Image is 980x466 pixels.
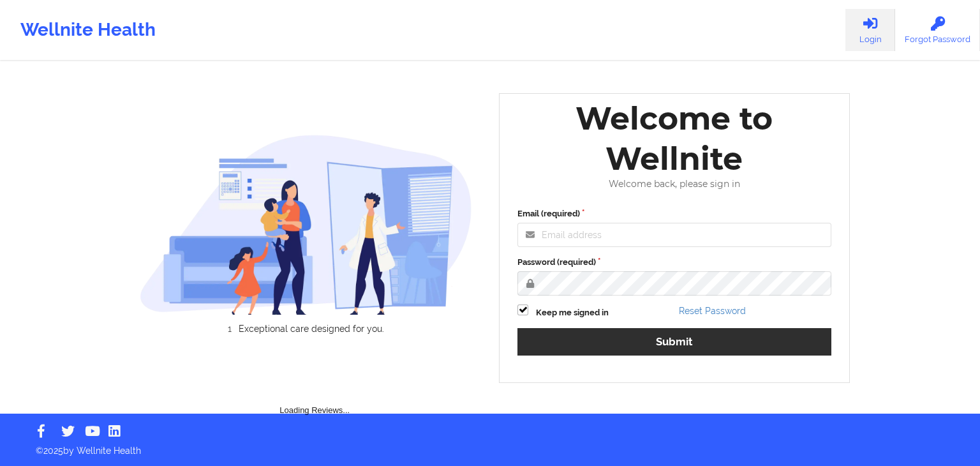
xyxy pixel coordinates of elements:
[517,207,831,220] label: Email (required)
[517,223,831,247] input: Email address
[517,256,831,269] label: Password (required)
[845,9,895,51] a: Login
[895,9,980,51] a: Forgot Password
[517,328,831,356] button: Submit
[509,98,840,179] div: Welcome to Wellnite
[27,435,953,457] p: © 2025 by Wellnite Health
[509,179,840,190] div: Welcome back, please sign in
[151,324,472,334] li: Exceptional care designed for you.
[679,306,746,316] a: Reset Password
[140,356,491,417] div: Loading Reviews...
[140,134,473,315] img: wellnite-auth-hero_200.c722682e.png
[536,306,609,319] label: Keep me signed in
